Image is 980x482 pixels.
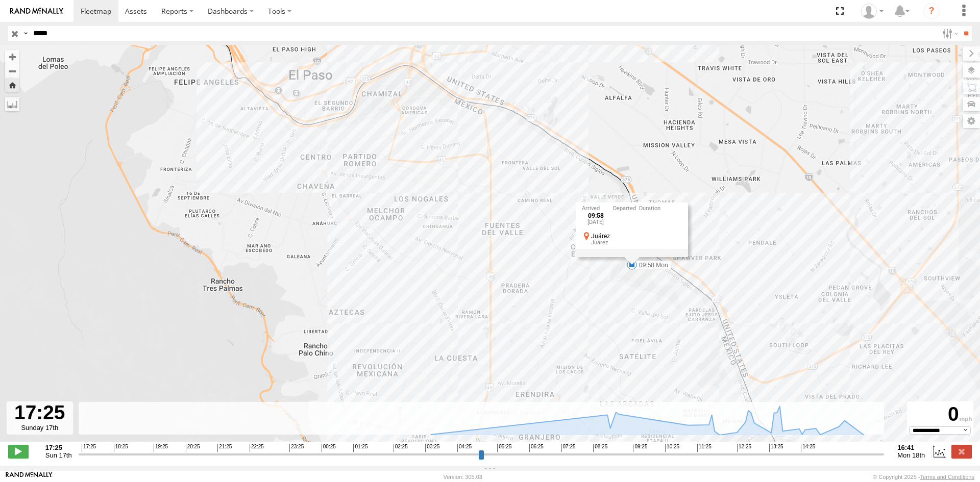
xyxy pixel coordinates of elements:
[923,3,940,19] i: ?
[21,26,30,41] label: Search Query
[857,4,887,19] div: Juan Menchaca
[186,444,200,452] span: 20:25
[5,97,19,111] label: Measure
[909,403,972,426] div: 0
[591,239,682,245] div: Juárez
[154,444,168,452] span: 19:25
[591,233,682,239] div: Juárez
[425,444,439,452] span: 03:25
[322,444,336,452] span: 00:25
[5,50,19,64] button: Zoom in
[801,444,815,452] span: 14:25
[353,444,367,452] span: 01:25
[444,474,482,480] div: Version: 305.03
[6,472,53,482] a: Visit our Website
[82,444,96,452] span: 17:25
[632,261,671,270] label: 09:58 Mon
[457,444,472,452] span: 04:25
[951,445,972,458] label: Close
[529,444,544,452] span: 06:25
[289,444,304,452] span: 23:25
[114,444,128,452] span: 18:25
[737,444,751,452] span: 12:25
[561,444,576,452] span: 07:25
[897,451,925,459] span: Mon 18th Aug 2025
[582,213,610,219] div: 09:58
[217,444,232,452] span: 21:25
[250,444,264,452] span: 22:25
[633,444,647,452] span: 09:25
[897,444,925,451] strong: 16:41
[5,78,19,92] button: Zoom Home
[582,219,610,225] div: [DATE]
[873,474,974,480] div: © Copyright 2025 -
[497,444,511,452] span: 05:25
[665,444,679,452] span: 10:25
[697,444,712,452] span: 11:25
[45,451,72,459] span: Sun 17th Aug 2025
[8,445,29,458] label: Play/Stop
[10,8,63,15] img: rand-logo.svg
[45,444,72,451] strong: 17:25
[769,444,783,452] span: 13:25
[593,444,607,452] span: 08:25
[938,26,960,41] label: Search Filter Options
[5,64,19,78] button: Zoom out
[920,474,974,480] a: Terms and Conditions
[394,444,408,452] span: 02:25
[963,114,980,128] label: Map Settings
